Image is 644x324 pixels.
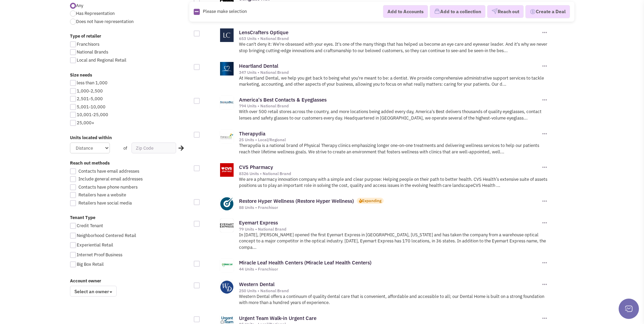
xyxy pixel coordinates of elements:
button: Reach out [487,5,524,18]
label: Account owner [70,278,190,284]
span: Retailers have a website [78,192,126,198]
span: 25,000+ [77,120,94,126]
span: 1,000-2,500 [77,88,103,94]
span: Internet Proof Business [77,252,122,258]
a: Heartland Dental [239,63,278,69]
span: National Brands [77,49,108,55]
div: 347 Units • National Brand [239,70,541,75]
div: 250 Units • National Brand [239,288,541,294]
a: Urgent Team Walk-in Urgent Care [239,315,316,321]
span: of [123,145,127,151]
a: Western Dental [239,281,275,287]
a: Therapydia [239,130,265,137]
span: Does not have representation [76,19,134,24]
div: 794 Units • National Brand [239,103,541,109]
span: Has Representation [76,10,115,16]
img: icon-collection-lavender.png [434,8,440,15]
p: We can't deny it: We're obsessed with your eyes. It's one of the many things that has helped us b... [239,41,548,54]
span: Big Box Retail [77,261,104,267]
div: 79 Units • National Brand [239,226,541,232]
div: 88 Units • Franchisor [239,205,541,210]
label: Tenant Type [70,215,190,221]
span: Contacts have email addresses [78,168,139,174]
span: Include general email addresses [78,176,143,182]
span: Any [76,3,83,8]
label: Size needs [70,72,190,79]
p: With over 500 retail stores across the country, and more locations being added every day, America... [239,109,548,121]
a: LensCrafters Optique [239,29,288,36]
p: At Heartland Dental, we help you get back to being what you're meant to be: a dentist. We provide... [239,75,548,88]
span: Select an owner [70,286,117,297]
span: Please make selection [203,8,247,14]
span: Credit Tenant [77,223,103,229]
a: CVS Pharmacy [239,164,273,170]
img: VectorPaper_Plane.png [492,8,498,15]
div: 8326 Units • National Brand [239,171,541,176]
span: 5,001-10,000 [77,104,105,110]
p: Western Dental offers a continuum of quality dental care that is convenient, affordable and acces... [239,294,548,306]
label: Reach out methods [70,160,190,167]
span: less than 1,000 [77,80,108,86]
button: Create a Deal [525,5,570,19]
img: Deal-Dollar.png [530,8,536,16]
div: 25 Units • Local/Regional [239,137,541,143]
span: Retailers have social media [78,200,132,206]
span: Local and Regional Retail [77,57,126,63]
p: In [DATE], [PERSON_NAME] opened the first Eyemart Express in [GEOGRAPHIC_DATA], [US_STATE] and ha... [239,232,548,251]
div: Search Nearby [174,144,185,153]
div: 653 Units • National Brand [239,36,541,41]
a: America's Best Contacts & Eyeglasses [239,96,327,103]
span: 10,001-25,000 [77,112,108,117]
input: Zip Code [132,143,176,153]
a: Eyemart Express [239,219,278,226]
button: Add to Accounts [383,5,428,18]
span: Franchisors [77,41,99,47]
span: 2,501-5,000 [77,96,103,102]
label: Units located within [70,135,190,141]
p: We are a pharmacy innovation company with a simple and clear purpose: Helping people on their pat... [239,176,548,189]
label: Type of retailer [70,33,190,40]
p: Therapydia is a national brand of Physical Therapy clinics emphasizing longer one-on-one treatmen... [239,143,548,155]
a: Miracle Leaf Health Centers (Miracle Leaf Health Centers) [239,259,372,266]
span: Neighborhood Centered Retail [77,233,136,238]
button: Add to a collection [430,5,485,18]
span: Experiential Retail [77,242,113,248]
a: Restore Hyper Wellness (Restore Hyper Wellness) [239,198,354,204]
div: Expanding [362,198,381,203]
div: 44 Units • Franchisor [239,266,541,272]
img: Rectangle.png [194,9,200,15]
span: Contacts have phone numbers [78,184,138,190]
